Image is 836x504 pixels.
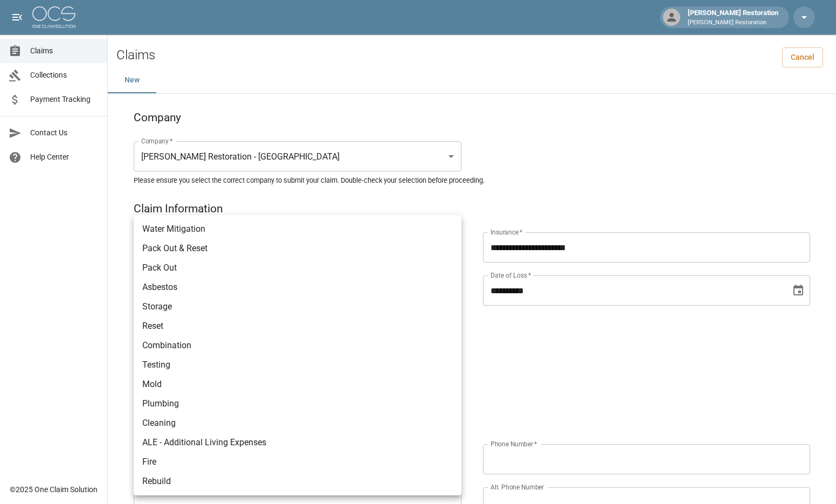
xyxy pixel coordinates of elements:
li: Water Mitigation [134,219,461,239]
li: Cleaning [134,413,461,433]
li: Fire [134,452,461,472]
li: Plumbing [134,394,461,413]
li: Mold [134,375,461,394]
li: Reset [134,316,461,336]
li: Pack Out & Reset [134,239,461,258]
li: Pack Out [134,258,461,278]
li: Rebuild [134,472,461,491]
li: Asbestos [134,278,461,297]
li: ALE - Additional Living Expenses [134,433,461,452]
li: Combination [134,336,461,355]
li: Testing [134,355,461,375]
li: Storage [134,297,461,316]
